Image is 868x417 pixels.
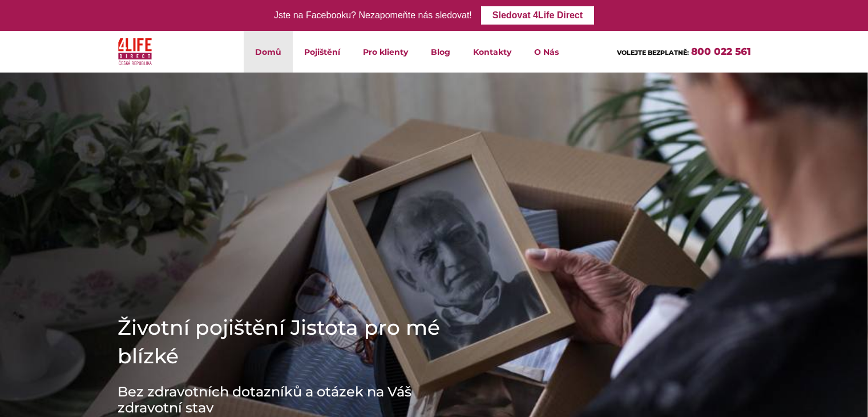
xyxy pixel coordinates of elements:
h1: Životní pojištění Jistota pro mé blízké [118,313,460,370]
a: Blog [419,31,462,73]
a: Sledovat 4Life Direct [481,6,594,25]
a: Domů [244,31,293,73]
h3: Bez zdravotních dotazníků a otázek na Váš zdravotní stav [118,384,460,416]
span: VOLEJTE BEZPLATNĚ: [617,49,689,57]
img: 4Life Direct Česká republika logo [118,35,152,68]
a: Kontakty [462,31,523,73]
a: 800 022 561 [691,46,751,57]
div: Jste na Facebooku? Nezapomeňte nás sledovat! [274,7,472,24]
